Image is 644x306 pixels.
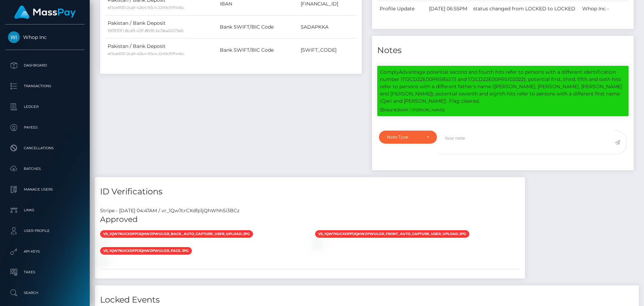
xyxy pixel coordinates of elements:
[5,119,85,136] a: Payees
[298,39,357,62] td: [SWIFT_CODE]
[8,143,82,153] p: Cancellations
[108,28,184,33] small: 190970f1-8cd9-43ff-8696-bc0ea2d273e6
[5,98,85,115] a: Ledger
[315,241,321,246] img: vr_1Qw7crCXdfp1jQhWhhSi3BCzfile_1Qw7bRCXdfp1jQhWdt73YVvC
[5,160,85,177] a: Batches
[377,44,628,57] h4: Notes
[100,186,520,198] h4: ID Verifications
[379,131,437,144] button: Note Type
[5,181,85,198] a: Manage Users
[315,230,469,238] span: vs_1Qw7KUCXdfp1jQhWZpWULoji_front_auto_capture_user_upload.jpg
[8,60,82,71] p: Dashboard
[380,108,445,112] small: Wed 8:26AM / [PERSON_NAME]
[108,5,184,10] small: ef3ce900-2ca9-42b4-93c4-2249c97f446c
[427,1,471,17] td: [DATE] 06:55PM
[8,102,82,112] p: Ledger
[8,31,20,43] img: Whop Inc
[5,140,85,157] a: Cancellations
[5,202,85,219] a: Links
[8,288,82,298] p: Search
[8,267,82,277] p: Taxes
[100,294,634,306] h4: Locked Events
[5,78,85,95] a: Transactions
[471,1,580,17] td: status changed from LOCKED to LOCKED
[100,258,106,263] img: vr_1Qw7crCXdfp1jQhWhhSi3BCzfile_1Qw7cgCXdfp1jQhWQFckM2Y5
[8,164,82,174] p: Batches
[380,69,626,105] p: ComplyAdvantage potential second and fourth hits refer to persons with a different identification...
[5,243,85,260] a: API Keys
[387,134,421,140] div: Note Type
[5,34,85,40] span: Whop Inc
[8,122,82,133] p: Payees
[95,207,525,214] div: Stripe - [DATE] 04:47AM / vr_1Qw7crCXdfp1jQhWhhSi3BCz
[5,284,85,302] a: Search
[580,1,628,17] td: Whop Inc -
[14,6,76,19] img: MassPay Logo
[108,51,184,56] small: ef3ce900-2ca9-42b4-93c4-2249c97f446c
[100,241,106,246] img: vr_1Qw7crCXdfp1jQhWhhSi3BCzfile_1Qw7c4CXdfp1jQhW34fXjPQu
[8,205,82,215] p: Links
[105,16,217,39] td: Pakistan / Bank Deposit
[8,226,82,236] p: User Profile
[8,184,82,195] p: Manage Users
[5,264,85,281] a: Taxes
[100,247,192,255] span: vs_1Qw7KUCXdfp1jQhWZpWULoji_face.jpg
[217,39,298,62] td: Bank SWIFT/BIC Code
[100,230,253,238] span: vs_1Qw7KUCXdfp1jQhWZpWULoji_back_auto_capture_user_upload.jpg
[217,16,298,39] td: Bank SWIFT/BIC Code
[105,39,217,62] td: Pakistan / Bank Deposit
[298,16,357,39] td: SADAPKKA
[5,222,85,239] a: User Profile
[8,246,82,257] p: API Keys
[377,1,427,17] td: Profile Update
[8,81,82,91] p: Transactions
[100,214,520,225] h5: Approved
[5,57,85,74] a: Dashboard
